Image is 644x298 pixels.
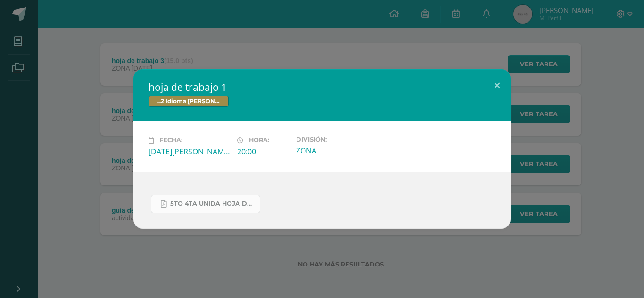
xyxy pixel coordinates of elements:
[151,195,260,213] a: 5to 4ta unida hoja de trabajo kaqchikel.pdf
[159,137,182,144] span: Fecha:
[149,96,229,107] span: L.2 Idioma [PERSON_NAME]
[149,81,495,94] h2: hoja de trabajo 1
[296,136,377,143] label: División:
[249,137,269,144] span: Hora:
[237,146,289,157] div: 20:00
[170,200,255,208] span: 5to 4ta unida hoja de trabajo kaqchikel.pdf
[484,69,511,101] button: Close (Esc)
[149,146,230,157] div: [DATE][PERSON_NAME]
[296,145,377,156] div: ZONA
